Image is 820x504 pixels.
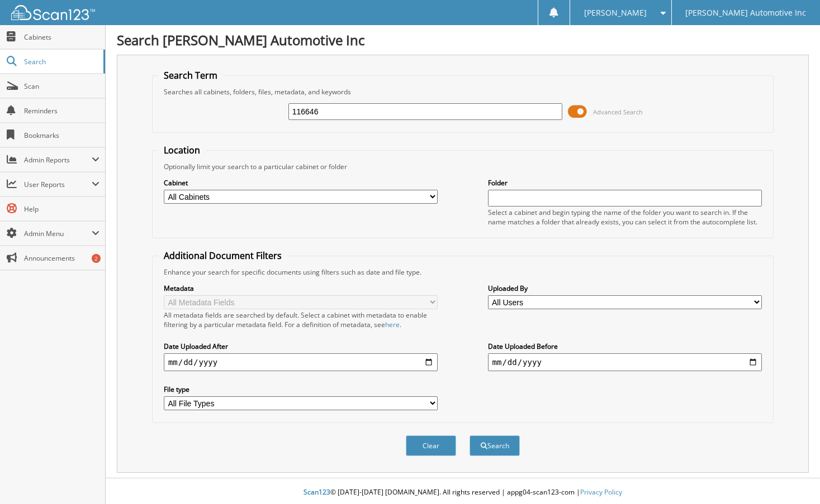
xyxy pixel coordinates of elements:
[164,178,438,188] label: Cabinet
[24,204,99,214] span: Help
[580,487,622,497] a: Privacy Policy
[385,320,400,329] a: here
[593,108,643,116] span: Advanced Search
[158,87,767,97] div: Searches all cabinets, folders, files, metadata, and keywords
[24,57,98,66] span: Search
[164,284,438,293] label: Metadata
[24,131,99,140] span: Bookmarks
[11,5,95,20] img: scan123-logo-white.svg
[24,180,92,189] span: User Reports
[24,81,99,91] span: Scan
[488,178,762,188] label: Folder
[158,249,287,262] legend: Additional Document Filters
[488,284,762,293] label: Uploaded By
[164,353,438,371] input: start
[304,487,330,497] span: Scan123
[685,9,806,16] span: [PERSON_NAME] Automotive Inc
[584,9,647,16] span: [PERSON_NAME]
[92,254,101,263] div: 2
[24,32,99,42] span: Cabinets
[158,144,206,156] legend: Location
[488,342,762,351] label: Date Uploaded Before
[406,435,456,456] button: Clear
[470,435,520,456] button: Search
[164,385,438,394] label: File type
[24,229,92,238] span: Admin Menu
[24,253,99,263] span: Announcements
[24,106,99,116] span: Reminders
[158,267,767,277] div: Enhance your search for specific documents using filters such as date and file type.
[488,208,762,227] div: Select a cabinet and begin typing the name of the folder you want to search in. If the name match...
[488,353,762,371] input: end
[764,450,820,504] iframe: Chat Widget
[164,310,438,329] div: All metadata fields are searched by default. Select a cabinet with metadata to enable filtering b...
[117,31,809,49] h1: Search [PERSON_NAME] Automotive Inc
[158,162,767,171] div: Optionally limit your search to a particular cabinet or folder
[164,342,438,351] label: Date Uploaded After
[24,155,92,165] span: Admin Reports
[158,69,223,81] legend: Search Term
